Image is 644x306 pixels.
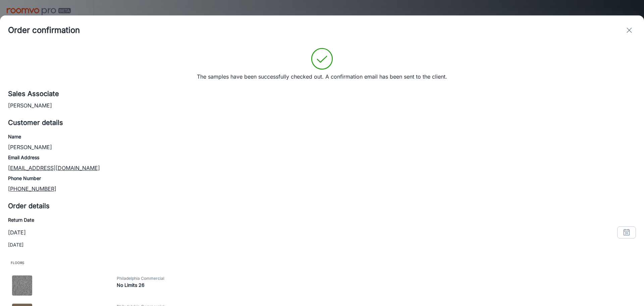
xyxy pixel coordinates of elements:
p: [PERSON_NAME] [8,143,636,151]
p: [DATE] [8,228,26,236]
h6: Email Address [8,154,636,161]
h5: Sales Associate [8,89,636,99]
button: exit [623,24,636,37]
img: No Limits 26 [12,275,32,296]
h6: Phone Number [8,175,636,182]
h5: Customer details [8,118,636,128]
a: [PHONE_NUMBER] [8,185,56,192]
h6: Return Date [8,216,636,224]
span: Floors [8,257,636,269]
a: [EMAIL_ADDRESS][DOMAIN_NAME] [8,165,100,171]
p: [DATE] [8,241,636,249]
h5: Order details [8,201,636,211]
h4: Order confirmation [8,24,80,36]
h6: Name [8,133,636,140]
p: The samples have been successfully checked out. A confirmation email has been sent to the client. [197,73,447,81]
span: Philadelphia Commercial [117,275,637,281]
p: [PERSON_NAME] [8,101,636,110]
h6: No Limits 26 [117,281,637,289]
